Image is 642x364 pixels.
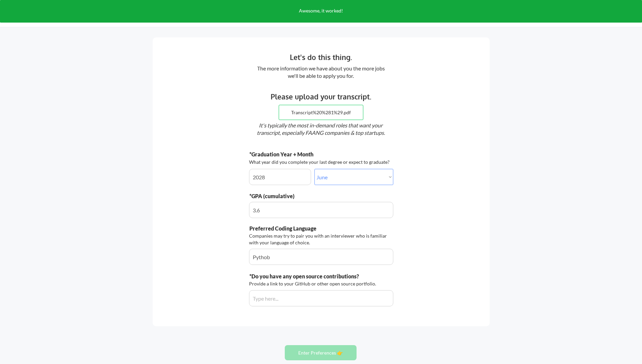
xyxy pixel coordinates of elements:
div: *Graduation Year + Month [249,151,335,158]
input: Year [249,169,311,185]
div: Please upload your transcript. [218,91,424,102]
div: Preferred Coding Language [249,225,343,232]
div: *Do you have any open source contributions? [249,273,391,280]
input: Type here... [249,202,393,218]
div: Let's do this thing. [218,52,424,63]
div: What year did you complete your last degree or expect to graduate? [249,159,391,165]
button: Enter Preferences 👉 [285,345,357,360]
div: Provide a link to your GitHub or other open source portfolio. [249,280,378,287]
div: Companies may try to pair you with an interviewer who is familiar with your language of choice. [249,233,391,246]
div: *GPA (cumulative) [249,192,343,200]
div: The more information we have about you the more jobs we'll be able to apply you for. [253,65,389,80]
em: It's typically the most in-demand roles that want your transcript, especially FAANG companies & t... [257,122,385,136]
input: Type here... [249,290,393,306]
input: Type here... [249,249,393,265]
